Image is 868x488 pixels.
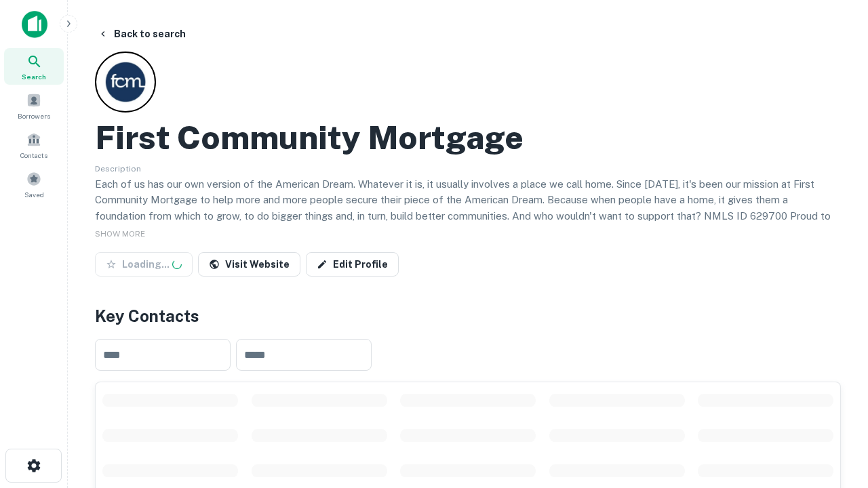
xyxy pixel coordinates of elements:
span: Saved [24,189,44,200]
a: Borrowers [4,87,64,124]
a: Contacts [4,127,64,163]
a: Saved [4,166,64,203]
span: SHOW MORE [95,229,145,239]
img: capitalize-icon.png [22,11,47,38]
span: Search [22,71,46,82]
a: Visit Website [198,252,300,277]
h2: First Community Mortgage [95,118,524,157]
a: Search [4,48,64,85]
h4: Key Contacts [95,304,841,328]
a: Edit Profile [306,252,399,277]
span: Contacts [20,150,47,161]
button: Back to search [92,22,191,46]
iframe: Chat Widget [800,336,868,401]
span: Borrowers [18,110,50,121]
p: Each of us has our own version of the American Dream. Whatever it is, it usually involves a place... [95,176,841,240]
span: Description [95,164,141,174]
